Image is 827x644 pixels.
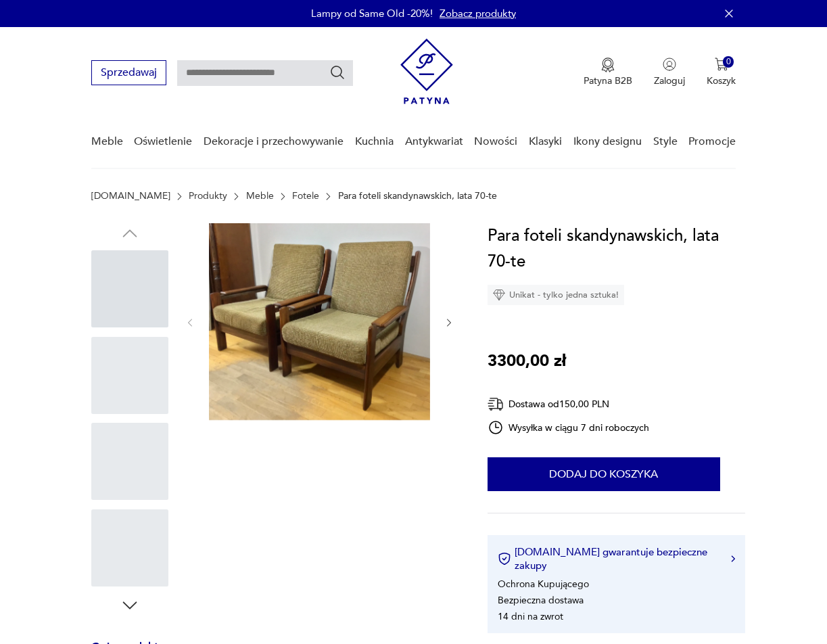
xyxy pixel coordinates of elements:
img: Ikona diamentu [493,289,505,301]
img: Ikona strzałki w prawo [731,555,735,562]
div: Unikat - tylko jedna sztuka! [488,285,624,305]
button: Szukaj [329,64,346,80]
a: [DOMAIN_NAME] [91,191,170,202]
a: Produkty [189,191,227,202]
a: Dekoracje i przechowywanie [204,116,344,168]
img: Zdjęcie produktu Para foteli skandynawskich, lata 70-te [209,223,430,420]
li: Ochrona Kupującego [498,578,589,591]
li: 14 dni na zwrot [498,610,563,623]
p: Koszyk [707,74,736,87]
div: Wysyłka w ciągu 7 dni roboczych [488,419,650,436]
p: 3300,00 zł [488,348,566,374]
div: 0 [723,56,734,68]
img: Ikona koszyka [715,57,728,71]
img: Ikona certyfikatu [498,552,511,566]
a: Oświetlenie [134,116,192,168]
img: Ikona medalu [601,57,615,72]
h1: Para foteli skandynawskich, lata 70-te [488,223,746,275]
p: Patyna B2B [584,74,632,87]
p: Lampy od Same Old -20%! [311,7,433,20]
a: Antykwariat [405,116,463,168]
button: [DOMAIN_NAME] gwarantuje bezpieczne zakupy [498,545,736,572]
div: Dostawa od 150,00 PLN [488,396,650,413]
button: Patyna B2B [584,57,632,87]
a: Kuchnia [355,116,394,168]
img: Patyna - sklep z meblami i dekoracjami vintage [400,39,453,104]
button: Zaloguj [654,57,685,87]
a: Klasyki [529,116,562,168]
a: Zobacz produkty [440,7,516,20]
a: Sprzedawaj [91,69,166,78]
a: Promocje [688,116,736,168]
p: Zaloguj [654,74,685,87]
a: Ikona medaluPatyna B2B [584,57,632,87]
li: Bezpieczna dostawa [498,594,584,607]
button: Dodaj do koszyka [488,457,720,491]
a: Ikony designu [573,116,642,168]
p: Para foteli skandynawskich, lata 70-te [338,191,497,202]
img: Ikonka użytkownika [663,57,676,71]
a: Meble [246,191,274,202]
a: Nowości [474,116,517,168]
img: Ikona dostawy [488,396,504,413]
button: 0Koszyk [707,57,736,87]
a: Style [653,116,678,168]
button: Sprzedawaj [91,60,166,85]
a: Meble [91,116,123,168]
a: Fotele [292,191,319,202]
